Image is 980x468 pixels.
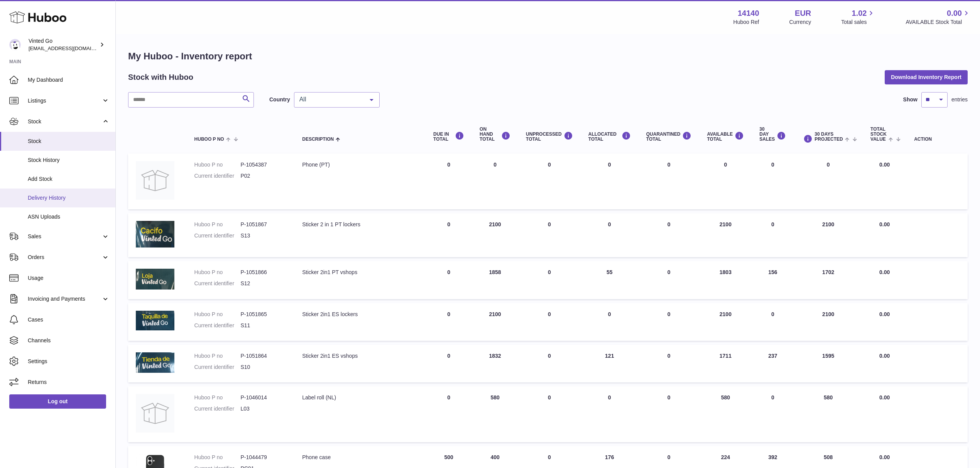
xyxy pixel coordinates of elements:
[914,137,960,142] div: Action
[240,394,287,401] dd: P-1046014
[794,153,863,209] td: 0
[581,303,639,341] td: 0
[240,161,287,168] dd: P-1054387
[794,345,863,382] td: 1595
[752,153,794,209] td: 0
[794,386,863,442] td: 580
[28,233,101,240] span: Sales
[240,269,287,276] dd: P-1051866
[28,118,101,125] span: Stock
[302,394,418,401] div: Label roll (NL)
[752,213,794,257] td: 0
[581,153,639,209] td: 0
[240,221,287,228] dd: P-1051867
[667,353,671,359] span: 0
[752,261,794,299] td: 156
[707,131,744,142] div: AVAILABLE Total
[667,269,671,275] span: 0
[28,379,110,386] span: Returns
[794,303,863,341] td: 2100
[194,405,241,412] dt: Current identifier
[194,172,241,180] dt: Current identifier
[426,213,472,257] td: 0
[269,96,290,103] label: Country
[28,138,110,145] span: Stock
[667,454,671,460] span: 0
[472,213,518,257] td: 2100
[28,194,110,202] span: Delivery History
[795,8,811,19] strong: EUR
[136,221,174,247] img: product image
[906,8,971,26] a: 0.00 AVAILABLE Stock Total
[852,8,867,19] span: 1.02
[136,269,174,290] img: product image
[906,19,971,26] span: AVAILABLE Stock Total
[472,261,518,299] td: 1858
[28,337,110,344] span: Channels
[194,221,241,228] dt: Huboo P no
[433,131,464,142] div: DUE IN TOTAL
[752,303,794,341] td: 0
[194,269,241,276] dt: Huboo P no
[194,137,224,142] span: Huboo P no
[194,454,241,461] dt: Huboo P no
[667,394,671,401] span: 0
[885,70,968,84] button: Download Inventory Report
[194,161,241,168] dt: Huboo P no
[240,280,287,287] dd: S12
[879,269,890,275] span: 0.00
[518,213,581,257] td: 0
[128,50,968,62] h1: My Huboo - Inventory report
[518,153,581,209] td: 0
[29,45,113,51] span: [EMAIL_ADDRESS][DOMAIN_NAME]
[794,213,863,257] td: 2100
[426,153,472,209] td: 0
[472,303,518,341] td: 2100
[588,131,631,142] div: ALLOCATED Total
[518,345,581,382] td: 0
[240,322,287,329] dd: S11
[667,311,671,317] span: 0
[28,316,110,323] span: Cases
[240,364,287,371] dd: S10
[302,269,418,276] div: Sticker 2in1 PT vshops
[28,97,101,104] span: Listings
[240,232,287,239] dd: S13
[738,8,759,19] strong: 14140
[879,221,890,227] span: 0.00
[302,161,418,168] div: Phone (PT)
[581,261,639,299] td: 55
[9,39,21,51] img: internalAdmin-14140@internal.huboo.com
[240,172,287,180] dd: P02
[699,213,752,257] td: 2100
[194,232,241,239] dt: Current identifier
[879,162,890,168] span: 0.00
[240,454,287,461] dd: P-1044479
[841,19,875,26] span: Total sales
[302,454,418,461] div: Phone case
[667,162,671,168] span: 0
[240,405,287,412] dd: L03
[194,364,241,371] dt: Current identifier
[794,261,863,299] td: 1702
[699,386,752,442] td: 580
[581,386,639,442] td: 0
[240,311,287,318] dd: P-1051865
[28,254,101,261] span: Orders
[9,394,106,408] a: Log out
[752,345,794,382] td: 237
[28,157,110,164] span: Stock History
[240,352,287,360] dd: P-1051864
[699,303,752,341] td: 2100
[426,345,472,382] td: 0
[426,386,472,442] td: 0
[136,352,174,373] img: product image
[28,295,101,303] span: Invoicing and Payments
[841,8,875,26] a: 1.02 Total sales
[733,19,759,26] div: Huboo Ref
[903,96,917,103] label: Show
[28,76,110,84] span: My Dashboard
[28,274,110,282] span: Usage
[302,352,418,360] div: Sticker 2in1 ES vshops
[879,394,890,401] span: 0.00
